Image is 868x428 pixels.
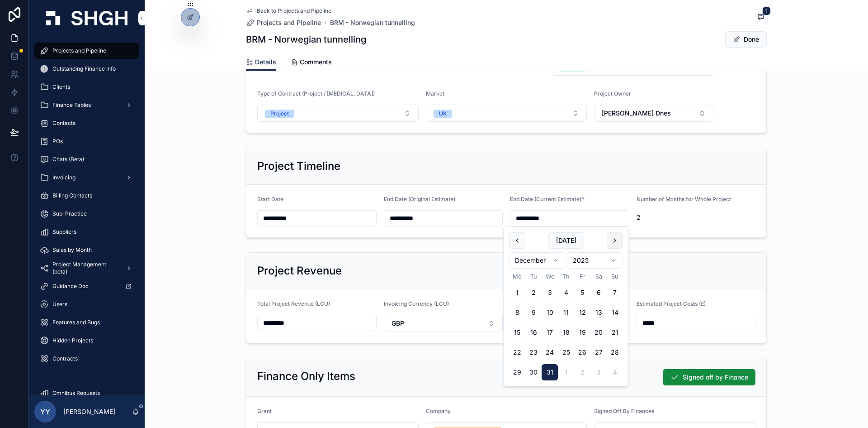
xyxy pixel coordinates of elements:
span: Finance Tables [52,101,91,109]
button: Wednesday, 24 December 2025 [542,344,558,361]
a: Sub-Practice [34,206,139,222]
h2: Project Revenue [257,264,342,278]
button: Thursday, 18 December 2025 [558,324,574,341]
button: Sunday, 21 December 2025 [607,324,623,341]
button: Monday, 1 December 2025 [509,284,525,301]
span: Billing Contacts [52,192,92,199]
button: Saturday, 27 December 2025 [590,344,607,361]
button: [DATE] [548,232,584,249]
span: Contacts [52,120,75,127]
span: Suppliers [52,228,76,236]
span: Hidden Projects [52,337,93,344]
div: scrollable content [29,36,145,395]
span: End Date (Original Estimate) [384,196,455,202]
a: Users [34,296,139,313]
button: Thursday, 25 December 2025 [558,344,574,361]
button: Wednesday, 10 December 2025 [542,304,558,321]
span: POs [52,138,63,145]
button: Wednesday, 3 December 2025 [542,284,558,301]
h2: Project Timeline [257,159,340,173]
button: Saturday, 3 January 2026 [590,364,607,380]
button: Friday, 5 December 2025 [574,284,590,301]
a: Features and Bugs [34,314,139,331]
button: Tuesday, 30 December 2025 [525,364,542,380]
span: Signed Off By Finances [594,408,654,414]
span: Invoicing [52,174,75,181]
a: Details [246,54,276,71]
button: Sunday, 7 December 2025 [607,284,623,301]
span: Omnibus Requests [52,390,100,397]
a: Hidden Projects [34,332,139,349]
span: [PERSON_NAME] Dnes [602,109,671,118]
a: Comments [291,54,332,72]
span: Sales by Month [52,246,92,254]
span: GBP [392,319,404,328]
a: Finance Tables [34,97,139,113]
span: End Date (Current Estimate) [510,196,581,202]
a: Chats (Beta) [34,151,139,168]
h1: BRM - Norwegian tunnelling [246,33,366,46]
span: Details [255,58,276,67]
button: Select Button [594,105,713,122]
span: Estimated Project Costs (£) [637,300,706,307]
a: Invoicing [34,169,139,186]
p: [PERSON_NAME] [63,407,115,416]
span: Signed off by Finance [683,373,748,382]
a: Omnibus Requests [34,385,139,401]
a: Suppliers [34,224,139,240]
span: Guidance Doc [52,283,89,290]
img: App logo [46,11,127,25]
span: 1 [762,6,771,15]
span: Outstanding Finance Info [52,65,116,72]
a: POs [34,133,139,149]
div: Project [270,110,289,118]
span: Features and Bugs [52,319,100,326]
button: Monday, 29 December 2025 [509,364,525,380]
button: Select Button [257,105,419,122]
button: Thursday, 11 December 2025 [558,304,574,321]
th: Monday [509,272,525,281]
span: Contracts [52,355,78,362]
button: Sunday, 4 January 2026 [607,364,623,380]
button: Done [725,31,767,48]
button: Select Button [384,315,503,332]
button: Friday, 2 January 2026 [574,364,590,380]
a: Contracts [34,351,139,367]
th: Wednesday [542,272,558,281]
span: Sub-Practice [52,210,87,217]
span: 2 [637,213,756,222]
span: Comments [300,58,332,67]
a: Outstanding Finance Info [34,61,139,77]
span: Project Owner [594,90,631,97]
button: Saturday, 20 December 2025 [590,324,607,341]
button: Tuesday, 23 December 2025 [525,344,542,361]
button: Monday, 22 December 2025 [509,344,525,361]
button: 1 [755,12,767,23]
button: Tuesday, 16 December 2025 [525,324,542,341]
span: Projects and Pipeline [257,18,321,27]
button: Wednesday, 17 December 2025 [542,324,558,341]
span: Users [52,301,67,308]
button: Tuesday, 2 December 2025 [525,284,542,301]
a: Projects and Pipeline [246,18,321,27]
button: Friday, 19 December 2025 [574,324,590,341]
button: Monday, 8 December 2025 [509,304,525,321]
table: December 2025 [509,272,623,380]
a: Project Management (beta) [34,260,139,276]
span: Company [426,408,451,414]
span: Grant [257,408,272,414]
button: Select Button [426,105,587,122]
a: BRM - Norwegian tunnelling [330,18,415,27]
a: Contacts [34,115,139,131]
button: Thursday, 4 December 2025 [558,284,574,301]
button: Thursday, 1 January 2026 [558,364,574,380]
span: Number of Months for Whole Project [637,196,731,202]
button: Signed off by Finance [663,369,755,385]
span: Clients [52,83,70,91]
a: Billing Contacts [34,188,139,204]
button: Saturday, 6 December 2025 [590,284,607,301]
span: Project Management (beta) [52,261,118,275]
div: UK [439,110,447,118]
button: Wednesday, 31 December 2025, selected [542,364,558,380]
